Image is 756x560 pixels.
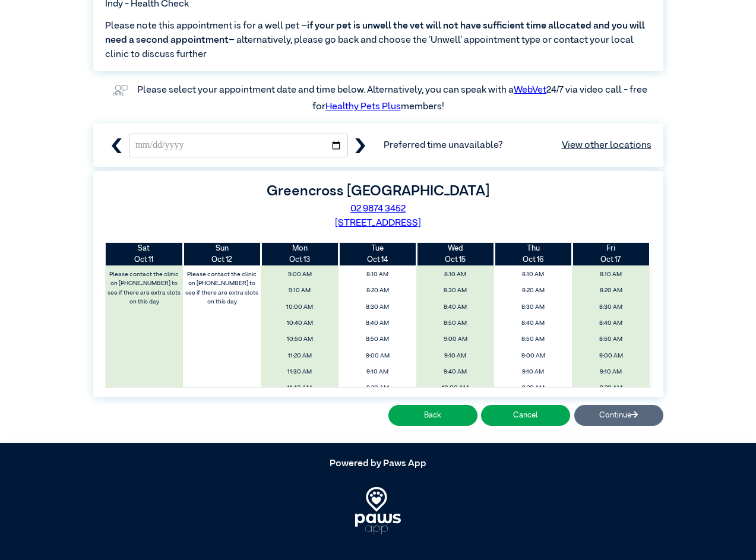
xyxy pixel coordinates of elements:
[109,81,131,100] img: vet
[575,300,647,314] span: 8:30 AM
[498,300,569,314] span: 8:30 AM
[106,268,182,309] label: Please contact the clinic on [PHONE_NUMBER] to see if there are extra slots on this day
[342,268,413,281] span: 8:10 AM
[261,243,339,265] th: Oct 13
[264,365,336,379] span: 11:30 AM
[384,138,651,153] span: Preferred time unavailable?
[342,365,413,379] span: 9:10 AM
[498,268,569,281] span: 8:10 AM
[342,381,413,395] span: 9:20 AM
[575,365,647,379] span: 9:10 AM
[264,333,336,346] span: 10:50 AM
[420,268,491,281] span: 8:10 AM
[137,86,649,112] label: Please select your appointment date and time below. Alternatively, you can speak with a 24/7 via ...
[264,284,336,298] span: 9:10 AM
[342,300,413,314] span: 8:30 AM
[93,458,663,470] h5: Powered by Paws App
[325,102,401,112] a: Healthy Pets Plus
[420,365,491,379] span: 9:40 AM
[498,381,569,395] span: 9:20 AM
[420,333,491,346] span: 9:00 AM
[264,381,336,395] span: 11:40 AM
[184,268,260,309] label: Please contact the clinic on [PHONE_NUMBER] to see if there are extra slots on this day
[575,381,647,395] span: 9:20 AM
[481,405,570,426] button: Cancel
[416,243,494,265] th: Oct 15
[264,349,336,363] span: 11:20 AM
[183,243,261,265] th: Oct 12
[105,21,645,45] span: if your pet is unwell the vet will not have sufficient time allocated and you will need a second ...
[575,284,647,298] span: 8:20 AM
[498,365,569,379] span: 9:10 AM
[264,317,336,330] span: 10:40 AM
[105,19,651,62] span: Please note this appointment is for a well pet – – alternatively, please go back and choose the ‘...
[420,284,491,298] span: 8:30 AM
[335,219,421,228] a: [STREET_ADDRESS]
[575,333,647,346] span: 8:50 AM
[420,349,491,363] span: 9:10 AM
[388,405,477,426] button: Back
[342,317,413,330] span: 8:40 AM
[498,333,569,346] span: 8:50 AM
[339,243,416,265] th: Oct 14
[575,349,647,363] span: 9:00 AM
[420,317,491,330] span: 8:50 AM
[514,86,546,95] a: WebVet
[342,333,413,346] span: 8:50 AM
[498,317,569,330] span: 8:40 AM
[575,268,647,281] span: 8:10 AM
[562,138,651,153] a: View other locations
[342,349,413,363] span: 9:00 AM
[575,317,647,330] span: 8:40 AM
[350,204,406,214] a: 02 9874 3452
[494,243,572,265] th: Oct 16
[498,349,569,363] span: 9:00 AM
[572,243,650,265] th: Oct 17
[267,184,489,198] label: Greencross [GEOGRAPHIC_DATA]
[264,268,336,281] span: 9:00 AM
[342,284,413,298] span: 8:20 AM
[420,300,491,314] span: 8:40 AM
[355,487,401,534] img: PawsApp
[498,284,569,298] span: 8:20 AM
[106,243,184,265] th: Oct 11
[264,300,336,314] span: 10:00 AM
[420,381,491,395] span: 10:00 AM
